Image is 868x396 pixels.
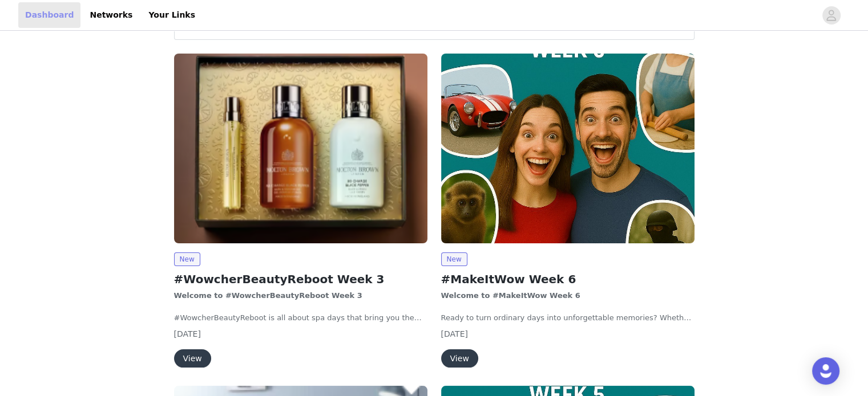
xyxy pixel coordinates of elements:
[812,357,839,385] div: Open Intercom Messenger
[174,354,211,363] a: View
[441,291,580,300] strong: Welcome to #MakeItWow Week 6
[441,329,468,338] span: [DATE]
[174,349,211,368] button: View
[174,312,427,324] p: #WowcherBeautyReboot is all about spa days that bring you the relaxation, pampering, and self-car...
[441,354,478,363] a: View
[441,349,478,368] button: View
[441,54,695,243] img: wowcher.co.uk
[174,54,427,243] img: wowcher.co.uk
[174,271,427,288] h2: #WowcherBeautyReboot Week 3
[174,329,201,338] span: [DATE]
[441,271,695,288] h2: #MakeItWow Week 6
[174,252,200,266] span: New
[441,312,695,324] p: Ready to turn ordinary days into unforgettable memories? Whether you’re chasing thrills, enjoying...
[441,252,467,266] span: New
[142,2,202,28] a: Your Links
[83,2,139,28] a: Networks
[18,2,80,28] a: Dashboard
[826,6,837,25] div: avatar
[174,291,362,300] strong: Welcome to #WowcherBeautyReboot Week 3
